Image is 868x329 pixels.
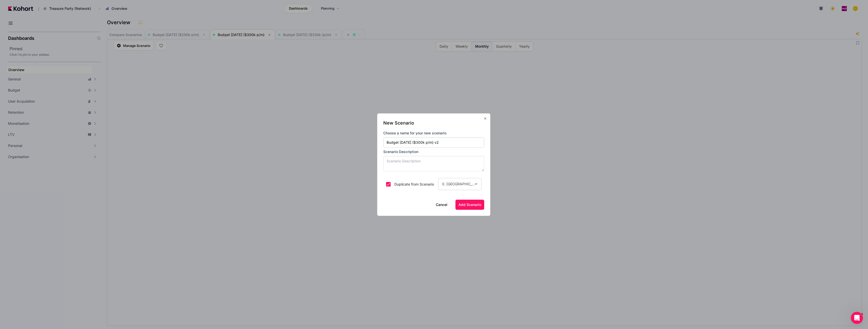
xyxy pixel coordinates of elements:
label: Choose a name for your new scenario [383,131,484,136]
button: Cancel [436,202,447,207]
h2: New Scenario [383,119,414,127]
button: Add Scenario [455,200,484,210]
label: Scenario Description [383,149,484,154]
span: Add Scenario [458,202,481,207]
input: Scenario name [383,137,484,148]
span: 0. [GEOGRAPHIC_DATA] [442,182,482,186]
label: Duplicate from Scenario [393,182,434,187]
iframe: Intercom live chat [851,312,863,324]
